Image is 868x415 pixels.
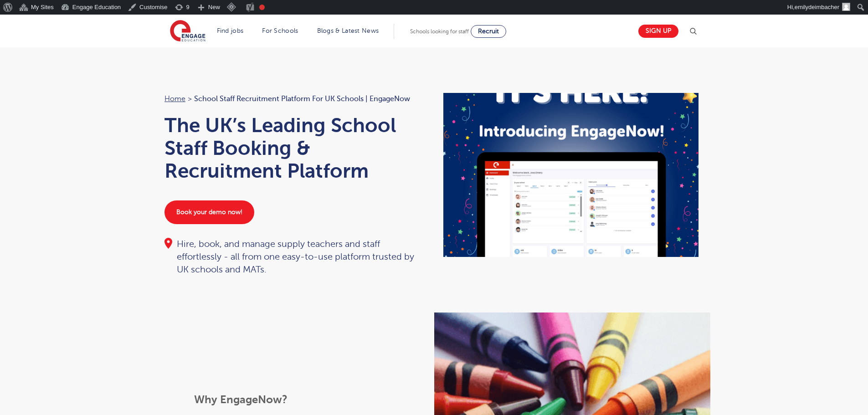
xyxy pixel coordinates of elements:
a: Home [164,95,185,103]
b: Why EngageNow? [194,393,288,406]
div: Hire, book, and manage supply teachers and staff effortlessly - all from one easy-to-use platform... [164,238,425,276]
a: Sign up [638,25,678,38]
img: Engage Education [170,20,205,43]
a: Blogs & Latest News [317,27,379,34]
span: emilydeimbacher [795,4,839,10]
nav: breadcrumb [164,93,425,105]
span: > [188,95,192,103]
a: Book your demo now! [164,200,254,224]
span: Schools looking for staff [410,28,469,35]
a: Find jobs [217,27,244,34]
h1: The UK’s Leading School Staff Booking & Recruitment Platform [164,114,425,182]
div: Focus keyphrase not set [259,5,265,10]
span: School Staff Recruitment Platform for UK Schools | EngageNow [194,93,410,105]
span: Recruit [478,28,499,35]
a: For Schools [262,27,298,34]
a: Recruit [471,25,506,38]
